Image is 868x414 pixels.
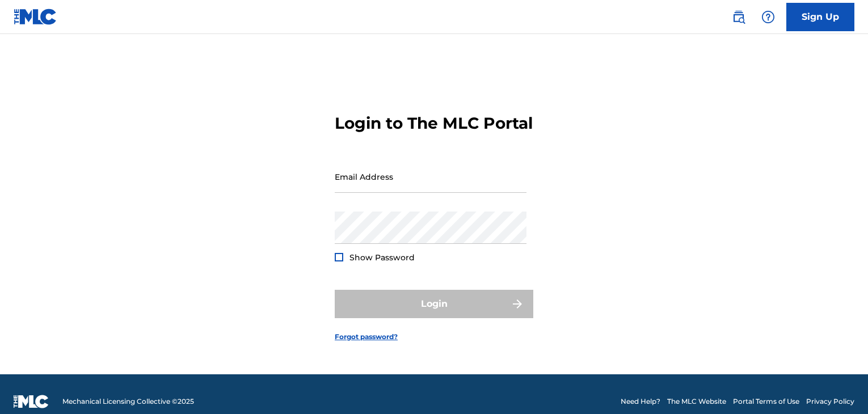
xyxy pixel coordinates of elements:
[335,332,398,342] a: Forgot password?
[349,252,415,263] span: Show Password
[335,113,533,133] h3: Login to The MLC Portal
[14,9,57,25] img: MLC Logo
[667,396,726,407] a: The MLC Website
[732,10,745,24] img: search
[62,396,194,407] span: Mechanical Licensing Collective © 2025
[757,6,779,28] div: Help
[733,396,799,407] a: Portal Terms of Use
[761,10,775,24] img: help
[621,396,660,407] a: Need Help?
[786,3,854,31] a: Sign Up
[14,395,49,408] img: logo
[811,360,868,414] iframe: Chat Widget
[727,6,750,28] a: Public Search
[806,396,854,407] a: Privacy Policy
